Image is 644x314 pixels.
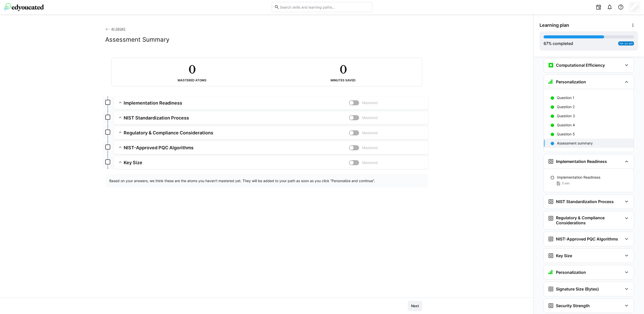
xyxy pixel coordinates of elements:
span: Learning plan [540,22,569,28]
p: Question 4 [557,123,575,128]
div: Mastered atoms [178,79,206,82]
h3: Key Size [124,160,349,165]
h3: NIST-Approved PQC Algorithms [556,236,618,241]
h3: Regulatory & Compliance Considerations [556,215,623,225]
h3: Computational Efficiency [556,63,605,68]
p: Question 2 [557,104,575,109]
span: Mastered [362,160,378,165]
p: Implementation Readiness [557,175,600,180]
span: Next [410,303,420,308]
h3: Security Strength [556,303,590,308]
span: 10h 2m left [619,42,633,45]
h3: Personalization [556,270,586,275]
span: Mastered [362,130,378,135]
div: Minutes saved [331,79,356,82]
h3: Implementation Readiness [556,159,607,164]
p: Question 3 [557,113,575,118]
p: Assessment summary [557,141,593,146]
p: Question 1 [557,95,574,100]
input: Search skills and learning paths… [279,5,370,9]
span: Mastered [362,115,378,120]
span: AI-SEQ#2 [111,27,125,31]
span: Mastered [362,100,378,105]
div: Based on your answers, we think these are the atoms you haven’t mastered yet. They will be added ... [105,174,428,187]
div: % completed [544,40,573,46]
button: Next [408,301,422,311]
h3: NIST Standardization Process [124,115,349,121]
h2: 0 [340,62,347,77]
h3: Implementation Readiness [124,100,349,106]
h3: Signature Size (Bytes) [556,286,599,292]
h2: 0 [189,62,196,77]
h3: Personalization [556,79,586,84]
span: 5 min [562,181,570,185]
h3: NIST Standardization Process [556,199,614,204]
span: Mastered [362,145,378,150]
h3: NIST-Approved PQC Algorithms [124,145,349,151]
h3: Regulatory & Compliance Considerations [124,130,349,136]
a: AI-SEQ#2 [105,27,126,31]
p: Question 5 [557,132,575,137]
span: 67 [544,41,548,46]
h2: Assessment Summary [105,36,169,43]
h3: Key Size [556,253,572,258]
